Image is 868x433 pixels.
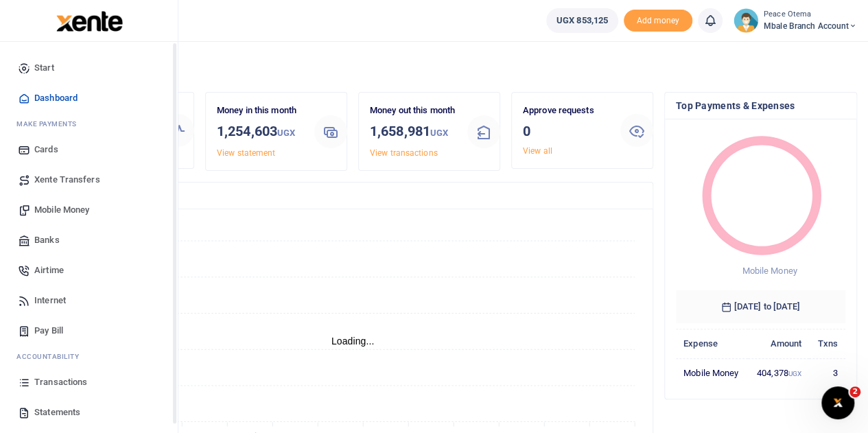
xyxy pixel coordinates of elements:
[430,128,448,138] small: UGX
[34,406,80,419] span: Statements
[556,14,608,27] span: UGX 853,125
[11,346,167,367] li: Ac
[676,358,748,387] td: Mobile Money
[764,20,857,32] span: Mbale Branch Account
[11,367,167,397] a: Transactions
[11,255,167,285] a: Airtime
[11,195,167,225] a: Mobile Money
[748,358,809,387] td: 404,378
[52,59,857,74] h4: Hello Peace
[217,104,303,118] p: Money in this month
[624,14,692,25] a: Add money
[11,134,167,165] a: Cards
[27,351,79,362] span: countability
[11,225,167,255] a: Banks
[734,8,857,33] a: profile-user Peace Otema Mbale Branch Account
[809,358,845,387] td: 3
[34,294,66,307] span: Internet
[217,121,303,143] h3: 1,254,603
[624,10,692,32] span: Add money
[277,128,295,138] small: UGX
[34,143,58,156] span: Cards
[523,121,609,141] h3: 0
[34,324,63,338] span: Pay Bill
[34,173,100,187] span: Xente Transfers
[34,91,78,105] span: Dashboard
[849,386,860,397] span: 2
[11,165,167,195] a: Xente Transfers
[34,61,54,75] span: Start
[788,370,801,377] small: UGX
[55,15,123,25] a: logo-small logo-large logo-large
[821,386,854,419] iframe: Intercom live chat
[809,329,845,358] th: Txns
[34,203,89,217] span: Mobile Money
[56,11,123,32] img: logo-large
[11,285,167,316] a: Internet
[523,146,552,156] a: View all
[11,53,167,83] a: Start
[64,188,642,203] h4: Transactions Overview
[523,104,609,118] p: Approve requests
[11,83,167,113] a: Dashboard
[370,104,456,118] p: Money out this month
[217,148,275,158] a: View statement
[331,336,375,347] text: Loading...
[34,264,64,277] span: Airtime
[11,397,167,428] a: Statements
[541,8,624,33] li: Wallet ballance
[370,148,438,158] a: View transactions
[676,329,748,358] th: Expense
[624,10,692,32] li: Toup your wallet
[370,121,456,143] h3: 1,658,981
[764,9,857,21] small: Peace Otema
[748,329,809,358] th: Amount
[734,8,758,33] img: profile-user
[11,113,167,134] li: M
[742,266,797,276] span: Mobile Money
[23,119,77,129] span: ake Payments
[34,233,60,247] span: Banks
[676,98,845,113] h4: Top Payments & Expenses
[546,8,618,33] a: UGX 853,125
[676,290,845,323] h6: [DATE] to [DATE]
[34,375,87,389] span: Transactions
[11,316,167,346] a: Pay Bill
